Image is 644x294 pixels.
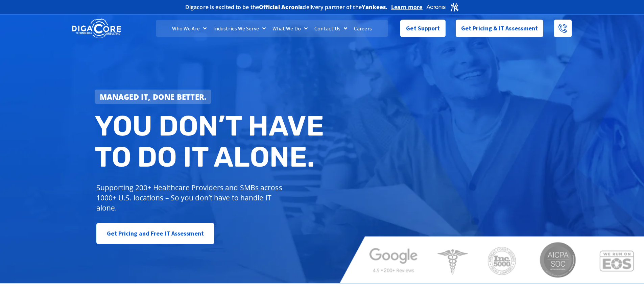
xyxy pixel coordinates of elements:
[406,22,440,35] span: Get Support
[107,227,204,240] span: Get Pricing and Free IT Assessment
[456,20,544,37] a: Get Pricing & IT Assessment
[362,3,388,11] b: Yankees.
[100,92,207,102] strong: Managed IT, done better.
[461,22,538,35] span: Get Pricing & IT Assessment
[72,18,121,39] img: DigaCore Technology Consulting
[351,20,375,37] a: Careers
[259,3,303,11] b: Official Acronis
[391,4,423,10] a: Learn more
[96,223,214,244] a: Get Pricing and Free IT Assessment
[169,20,210,37] a: Who We Are
[400,20,445,37] a: Get Support
[269,20,311,37] a: What We Do
[95,90,212,104] a: Managed IT, done better.
[210,20,269,37] a: Industries We Serve
[95,111,327,172] h2: You don’t have to do IT alone.
[96,182,285,213] p: Supporting 200+ Healthcare Providers and SMBs across 1000+ U.S. locations – So you don’t have to ...
[185,4,388,10] h2: Digacore is excited to be the delivery partner of the
[426,2,459,12] img: Acronis
[311,20,351,37] a: Contact Us
[156,20,388,37] nav: Menu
